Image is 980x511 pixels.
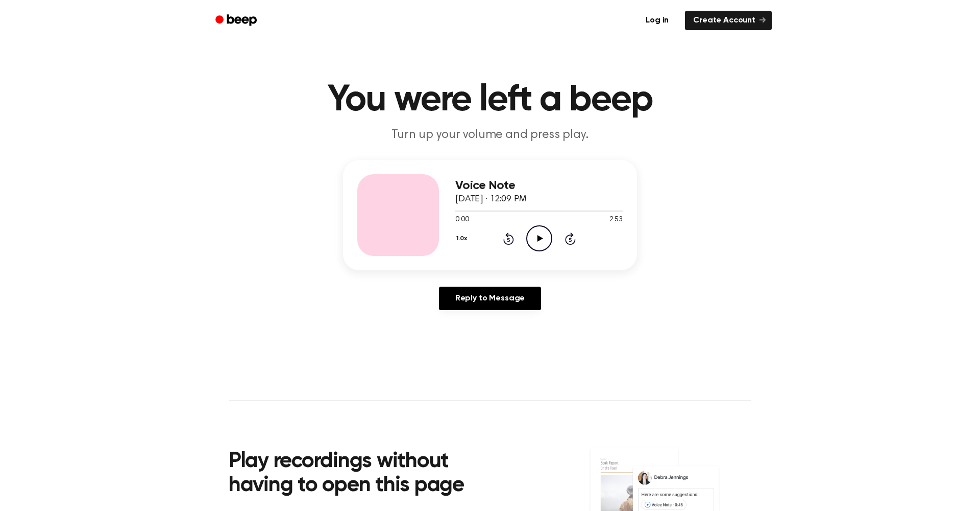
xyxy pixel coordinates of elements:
span: 0:00 [455,215,469,225]
h3: Voice Note [455,179,623,193]
span: [DATE] · 12:09 PM [455,195,527,204]
a: Reply to Message [439,287,541,310]
h2: Play recordings without having to open this page [229,450,504,498]
span: 2:53 [609,215,623,225]
a: Beep [208,11,266,31]
p: Turn up your volume and press play. [294,127,686,144]
h1: You were left a beep [229,82,751,119]
a: Create Account [685,11,772,30]
button: 1.0x [455,230,471,247]
a: Log in [635,9,679,32]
